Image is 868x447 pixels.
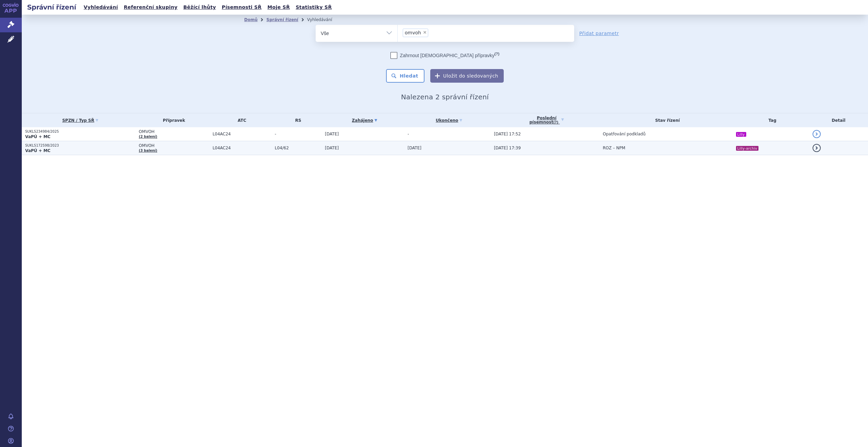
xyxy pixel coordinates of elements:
p: SUKLS234984/2025 [25,129,135,134]
abbr: (?) [495,52,499,56]
span: × [423,30,427,34]
span: L04AC24 [213,132,271,136]
h2: Správní řízení [22,2,82,12]
a: Referenční skupiny [122,3,180,12]
a: Vyhledávání [82,3,120,12]
a: Statistiky SŘ [294,3,334,12]
a: (2 balení) [139,135,157,138]
a: SPZN / Typ SŘ [25,116,135,125]
a: Poslednípísemnost(?) [494,113,599,127]
span: [DATE] 17:39 [494,146,521,150]
th: Přípravek [135,113,209,127]
a: Domů [244,17,257,22]
button: Hledat [386,69,424,83]
a: Moje SŘ [265,3,292,12]
span: ROZ – NPM [603,146,625,150]
strong: VaPÚ + MC [25,148,50,153]
a: detail [813,130,821,138]
span: [DATE] [407,146,421,150]
a: Písemnosti SŘ [220,3,264,12]
a: Zahájeno [325,116,404,125]
th: Stav řízení [599,113,732,127]
a: Ukončeno [407,116,490,125]
span: - [407,132,409,136]
span: Opatřování podkladů [603,132,646,136]
button: Uložit do sledovaných [430,69,504,83]
th: Detail [809,113,868,127]
span: [DATE] 17:52 [494,132,521,136]
span: - [275,132,322,136]
span: [DATE] [325,132,339,136]
label: Zahrnout [DEMOGRAPHIC_DATA] přípravky [390,52,499,59]
span: [DATE] [325,146,339,150]
a: (3 balení) [139,149,157,152]
a: Běžící lhůty [181,3,218,12]
span: Nalezena 2 správní řízení [401,93,489,101]
strong: VaPÚ + MC [25,134,50,139]
th: RS [271,113,322,127]
th: Tag [732,113,809,127]
input: omvoh [430,28,434,37]
p: SUKLS172598/2023 [25,143,135,148]
li: Vyhledávání [307,15,341,25]
abbr: (?) [553,120,558,125]
a: Správní řízení [266,17,298,22]
span: L04/62 [275,146,322,150]
span: OMVOH [139,129,209,134]
span: OMVOH [139,143,209,148]
a: Přidat parametr [579,30,619,37]
i: Lilly-archiv [736,146,759,151]
span: omvoh [405,30,421,35]
span: L04AC24 [213,146,271,150]
a: detail [813,144,821,152]
th: ATC [209,113,271,127]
